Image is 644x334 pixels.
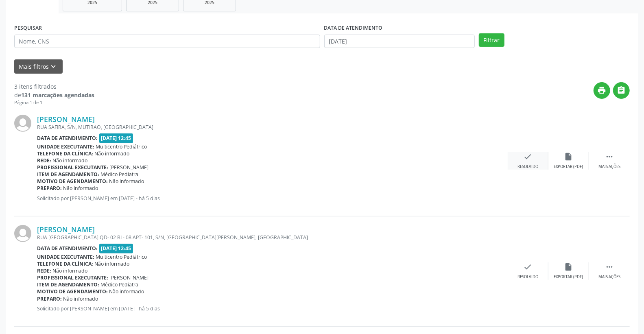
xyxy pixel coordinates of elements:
[37,267,51,274] b: Rede:
[479,33,504,47] button: Filtrar
[37,115,95,124] a: [PERSON_NAME]
[37,150,93,157] b: Telefone da clínica:
[37,164,108,171] b: Profissional executante:
[109,288,144,295] span: Não informado
[14,35,320,48] input: Nome, CNS
[109,178,144,185] span: Não informado
[524,152,533,161] i: check
[37,124,508,131] div: RUA SAFIRA, S/N, MUTIRAO, [GEOGRAPHIC_DATA]
[564,152,573,161] i: insert_drive_file
[37,253,94,260] b: Unidade executante:
[594,82,610,99] button: print
[99,244,133,253] span: [DATE] 12:45
[14,225,31,242] img: img
[37,281,99,288] b: Item de agendamento:
[37,143,94,150] b: Unidade executante:
[14,115,31,132] img: img
[37,185,62,192] b: Preparo:
[605,262,614,271] i: 
[37,305,508,312] p: Solicitado por [PERSON_NAME] em [DATE] - há 5 dias
[554,164,583,170] div: Exportar (PDF)
[517,274,538,280] div: Resolvido
[564,262,573,271] i: insert_drive_file
[37,245,98,252] b: Data de atendimento:
[110,164,149,171] span: [PERSON_NAME]
[99,133,133,143] span: [DATE] 12:45
[101,171,139,178] span: Médico Pediatra
[37,171,99,178] b: Item de agendamento:
[37,234,508,241] div: RUA [GEOGRAPHIC_DATA] QD- 02 BL- 08 APT- 101, S/N, [GEOGRAPHIC_DATA][PERSON_NAME], [GEOGRAPHIC_DATA]
[37,260,93,267] b: Telefone da clínica:
[14,99,94,106] div: Página 1 de 1
[37,178,108,185] b: Motivo de agendamento:
[14,91,94,99] div: de
[49,62,58,71] i: keyboard_arrow_down
[63,185,98,192] span: Não informado
[96,143,147,150] span: Multicentro Pediátrico
[598,164,620,170] div: Mais ações
[598,86,607,95] i: print
[14,82,94,91] div: 3 itens filtrados
[617,86,626,95] i: 
[95,150,130,157] span: Não informado
[37,135,98,142] b: Data de atendimento:
[37,295,62,302] b: Preparo:
[605,152,614,161] i: 
[37,274,108,281] b: Profissional executante:
[95,260,130,267] span: Não informado
[110,274,149,281] span: [PERSON_NAME]
[517,164,538,170] div: Resolvido
[598,274,620,280] div: Mais ações
[554,274,583,280] div: Exportar (PDF)
[14,59,63,74] button: Mais filtroskeyboard_arrow_down
[96,253,147,260] span: Multicentro Pediátrico
[37,195,508,202] p: Solicitado por [PERSON_NAME] em [DATE] - há 5 dias
[324,22,383,35] label: DATA DE ATENDIMENTO
[37,288,108,295] b: Motivo de agendamento:
[101,281,139,288] span: Médico Pediatra
[37,225,95,234] a: [PERSON_NAME]
[613,82,630,99] button: 
[37,157,51,164] b: Rede:
[324,35,475,48] input: Selecione um intervalo
[524,262,533,271] i: check
[53,267,88,274] span: Não informado
[63,295,98,302] span: Não informado
[53,157,88,164] span: Não informado
[21,91,94,99] strong: 131 marcações agendadas
[14,22,42,35] label: PESQUISAR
